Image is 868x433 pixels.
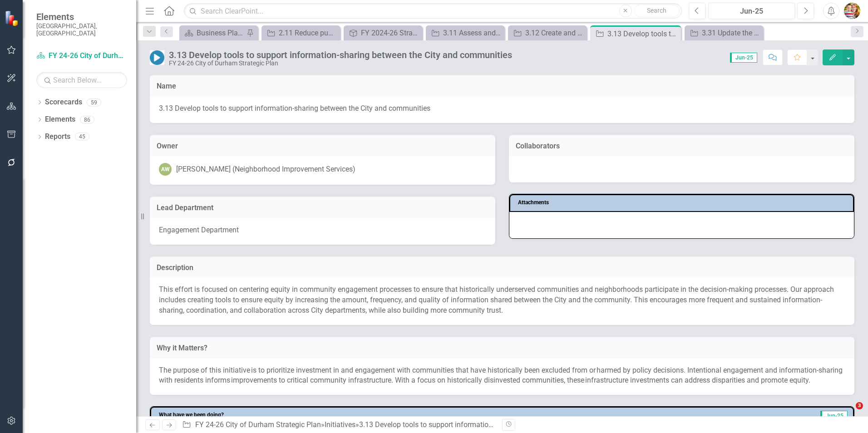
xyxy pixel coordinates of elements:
div: FY 24-26 City of Durham Strategic Plan [169,60,512,67]
div: The purpose of this initiative is to prioritize investment in and engagement with communities tha... [159,365,845,386]
div: 86 [80,116,94,123]
div: Jun-25 [711,6,792,17]
button: Jun-25 [708,3,795,19]
span: 3.13 Develop tools to support information-sharing between the City and communities [159,103,845,114]
a: Reports [45,132,70,142]
div: 3.13 Develop tools to support information-sharing between the City and communities [607,28,679,39]
a: 3.11 Assess and build innovative pathways that facilitate equitable community engagement [428,27,502,39]
span: Search [647,7,666,14]
div: 3.11 Assess and build innovative pathways that facilitate equitable community engagement [443,27,502,39]
a: FY 2024-26 Strategic Plan [346,27,420,39]
iframe: Intercom live chat [837,402,859,424]
img: ClearPoint Strategy [5,10,20,26]
h3: Owner [157,142,488,150]
div: FY 2024-26 Strategic Plan [361,27,420,39]
a: Scorecards [45,97,82,108]
img: In Progress [150,50,164,65]
a: 3.12 Create and amplify youth leadership and decision-making in local government and throughout [... [510,27,584,39]
input: Search Below... [36,72,127,88]
span: Elements [36,11,127,22]
div: Business Plan Status Update [197,27,244,39]
h3: Why it Matters? [157,344,848,352]
a: Elements [45,114,75,125]
h3: Attachments [518,200,848,206]
span: 3 [856,402,863,409]
span: Engagement Department [159,226,239,234]
div: AW [159,163,172,176]
p: This effort is focused on centering equity in community engagement processes to ensure that histo... [159,285,845,316]
h3: Name [157,82,848,90]
div: [PERSON_NAME] (Neighborhood Improvement Services) [176,164,355,175]
a: Initiatives [325,420,355,429]
a: 3.31 Update the current Park System Plan to review DPR services and accessibility [687,27,761,39]
span: Jun-25 [820,411,848,421]
a: 2.11 Reduce public safety interactions with and improve outcomes for familiar neighbors [264,27,338,39]
img: Shari Metcalfe [844,3,860,19]
h3: What have we been doing? [159,412,640,418]
div: 3.13 Develop tools to support information-sharing between the City and communities [359,420,631,429]
div: 3.31 Update the current Park System Plan to review DPR services and accessibility [702,27,761,39]
h3: Collaborators [516,142,848,150]
div: » » [182,420,495,430]
div: 3.12 Create and amplify youth leadership and decision-making in local government and throughout [... [525,27,584,39]
div: 3.13 Develop tools to support information-sharing between the City and communities [169,50,512,60]
div: 2.11 Reduce public safety interactions with and improve outcomes for familiar neighbors [279,27,338,39]
div: 59 [87,98,101,106]
div: 45 [75,133,89,141]
a: FY 24-26 City of Durham Strategic Plan [195,420,321,429]
a: Business Plan Status Update [182,27,244,39]
h3: Lead Department [157,204,488,212]
span: Jun-25 [730,53,757,63]
small: [GEOGRAPHIC_DATA], [GEOGRAPHIC_DATA] [36,22,127,37]
button: Search [634,5,680,17]
a: FY 24-26 City of Durham Strategic Plan [36,51,127,61]
input: Search ClearPoint... [184,3,682,19]
h3: Description [157,264,848,272]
